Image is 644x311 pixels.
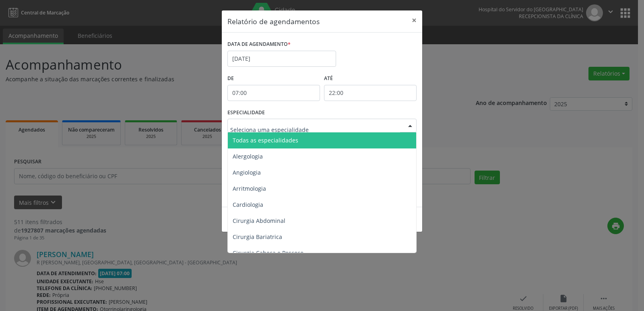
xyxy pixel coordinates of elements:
span: Cirurgia Abdominal [233,217,285,224]
span: Cirurgia Cabeça e Pescoço [233,249,303,257]
span: Todas as especialidades [233,136,298,144]
span: Cardiologia [233,201,263,208]
input: Selecione uma data ou intervalo [227,51,336,67]
span: Angiologia [233,169,261,176]
label: De [227,72,320,85]
input: Selecione o horário inicial [227,85,320,101]
input: Seleciona uma especialidade [230,122,400,138]
label: DATA DE AGENDAMENTO [227,38,291,51]
button: Close [406,10,422,30]
label: ATÉ [324,72,417,85]
span: Alergologia [233,152,263,160]
span: Cirurgia Bariatrica [233,233,282,241]
label: ESPECIALIDADE [227,107,265,119]
input: Selecione o horário final [324,85,417,101]
span: Arritmologia [233,185,266,192]
h5: Relatório de agendamentos [227,16,320,27]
